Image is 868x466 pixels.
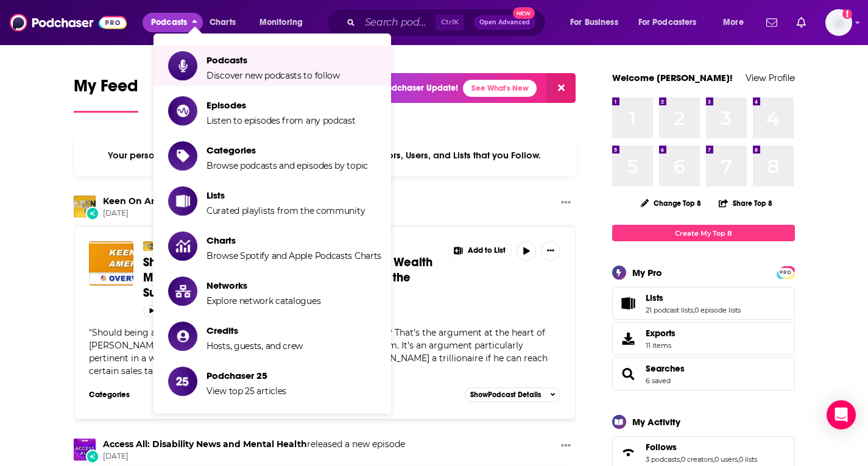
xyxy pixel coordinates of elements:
span: Browse podcasts and episodes by topic [206,160,368,171]
a: Follows [616,444,641,461]
span: Add to List [468,246,506,255]
span: New [513,7,535,19]
span: ... [153,365,158,376]
a: Lists [616,295,641,312]
span: [DATE] [103,451,405,462]
img: Keen On America [143,241,153,251]
button: open menu [562,13,633,32]
span: Ctrl K [436,15,464,30]
h3: released a new episode [103,439,405,450]
a: Create My Top 8 [612,225,795,241]
span: Lists [646,292,663,303]
span: , [680,455,681,464]
span: Searches [612,358,795,390]
span: " [89,327,548,376]
span: PRO [778,268,793,277]
span: Monitoring [259,14,303,31]
button: close menu [143,13,203,32]
button: Share Top 8 [718,191,773,215]
a: Charts [202,13,243,32]
div: Search podcasts, credits, & more... [338,9,557,37]
img: Keen On America [74,196,96,217]
a: Should Billionaires Be Banned? Why Extreme Wealth Might Be Incompatible with Democracy and the Su... [143,255,439,300]
span: , [738,455,739,464]
a: Show notifications dropdown [761,12,782,33]
button: 49m 13s [143,305,192,317]
div: My Pro [632,267,662,278]
a: PRO [778,267,793,277]
span: Logged in as megcassidy [825,9,852,36]
button: ShowPodcast Details [465,387,561,402]
span: For Podcasters [638,14,697,31]
span: Lists [206,189,365,201]
img: Should Billionaires Be Banned? Why Extreme Wealth Might Be Incompatible with Democracy and the Su... [89,241,133,286]
button: Show More Button [448,241,512,261]
a: 6 saved [646,376,671,385]
span: Credits [206,325,303,336]
button: Show profile menu [825,9,852,36]
div: New Episode [86,450,99,463]
button: open menu [715,13,759,32]
a: 3 podcasts [646,455,680,464]
a: Access All: Disability News and Mental Health [103,439,307,450]
div: Open Intercom Messenger [827,400,856,429]
span: Episodes [206,99,356,111]
a: 0 creators [681,455,713,464]
a: Popular Feed [153,76,256,113]
a: 21 podcast lists [646,306,693,314]
button: open menu [251,13,319,32]
span: Open Advanced [479,19,530,26]
a: Searches [646,363,685,374]
a: 0 lists [739,455,757,464]
span: Hosts, guests, and crew [206,341,303,351]
span: Explore network catalogues [206,295,320,306]
span: [DATE] [103,208,280,219]
a: 0 users [715,455,738,464]
a: My Feed [74,76,138,113]
img: Access All: Disability News and Mental Health [74,439,96,461]
span: More [723,14,744,31]
span: For Business [570,14,618,31]
span: Follows [646,442,677,453]
span: Popular Feed [153,76,256,104]
button: Show More Button [556,196,576,211]
button: Show More Button [541,241,560,261]
span: Exports [646,328,676,339]
button: open menu [630,13,715,32]
a: Exports [612,322,795,355]
span: Charts [206,235,381,246]
a: See What's New [463,80,537,97]
span: 11 items [646,341,676,350]
a: Show notifications dropdown [792,12,811,33]
span: Browse Spotify and Apple Podcasts Charts [206,250,381,261]
img: Podchaser - Follow, Share and Rate Podcasts [10,11,127,34]
a: Welcome [PERSON_NAME]! [612,72,733,83]
span: Lists [612,287,795,320]
span: My Feed [74,76,138,104]
a: View Profile [746,72,795,83]
svg: Add a profile image [842,9,852,19]
a: 0 episode lists [694,306,741,314]
button: Show More Button [556,439,576,454]
span: Podcasts [206,54,340,66]
h3: Categories [89,390,144,400]
div: Your personalized Feed is curated based on the Podcasts, Creators, Users, and Lists that you Follow. [74,135,576,176]
input: Search podcasts, credits, & more... [360,13,436,32]
span: Should Billionaires Be Banned? Why Extreme Wealth Might Be Incompatible with Democracy and the Su... [143,255,432,300]
button: Open AdvancedNew [474,15,535,30]
span: , [713,455,715,464]
span: Networks [206,280,320,291]
span: Show Podcast Details [470,390,541,399]
img: User Profile [825,9,852,36]
div: My Activity [632,416,680,428]
span: Categories [206,144,368,156]
a: Lists [646,292,741,303]
button: Change Top 8 [633,196,709,211]
a: Follows [646,442,757,453]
